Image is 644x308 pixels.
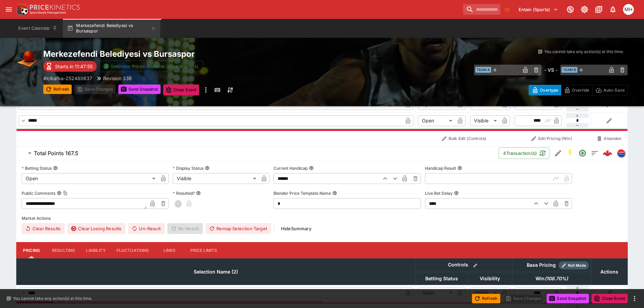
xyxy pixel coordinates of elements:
[30,11,66,14] img: Sportsbook Management
[3,3,15,16] button: open drawer
[206,223,271,234] button: Remap Selection Target
[425,190,453,196] p: Live Bet Delay
[34,150,78,157] h6: Total Points 167.5
[558,261,589,269] div: Show/hide Price Roll mode configuration.
[186,268,245,276] span: Selection Name (2)
[43,75,92,82] p: Copy To Clipboard
[418,275,466,283] span: Betting Status
[128,223,164,234] button: Un-Result
[118,85,161,94] button: Send Snapshot
[592,294,628,303] button: Close Event
[205,166,210,170] button: Display Status
[14,19,62,38] button: Event Calendar
[578,3,591,16] button: Toggle light/dark mode
[415,259,512,272] th: Controls
[22,223,65,234] button: Clear Results
[603,148,612,158] div: bc739496-0a13-4129-a195-b63b71e9f2cd
[515,4,562,15] button: Select Tenant
[63,19,160,38] button: Merkezefendi Belediyesi vs Bursaspor
[572,87,589,94] p: Override
[13,295,92,302] p: You cannot take any action(s) at this time.
[576,147,589,159] button: Open
[57,191,62,195] button: Public CommentsCopy To Clipboard
[67,223,125,234] button: Clear Losing Results
[514,133,589,144] button: Edit Pricing (Win)
[463,4,500,15] input: search
[593,133,625,144] button: Abandon
[617,149,625,157] div: lclkafka
[196,191,201,195] button: Resulted?
[565,263,589,268] span: Roll Mode
[22,165,52,171] p: Betting Status
[564,3,576,16] button: Connected to PK
[277,223,315,234] button: HideSummary
[167,223,203,234] span: Re-Result
[22,173,158,184] div: Open
[173,173,259,184] div: Visible
[607,3,619,16] button: Notifications
[273,190,331,196] p: Blender Price Template Name
[99,61,203,72] button: Simulator Prices Available (Core Markets)
[47,242,80,258] button: Resulting
[332,191,337,195] button: Blender Price Template Name
[202,85,210,95] button: more
[475,67,491,73] span: Team A
[540,87,558,94] p: Overtype
[589,147,601,159] button: Totals
[621,2,636,17] button: Michael Hutchinson
[309,166,314,170] button: Current Handicap
[472,275,507,283] span: Visibility
[528,275,575,283] span: Win(108.70%)
[418,133,510,144] button: Bulk Edit (Controls)
[63,191,68,195] button: Copy To Clipboard
[470,287,499,298] div: Visible
[173,190,195,196] p: Resulted?
[154,242,185,258] button: Links
[15,3,28,16] img: PriceKinetics Logo
[593,3,605,16] button: Documentation
[472,294,500,303] button: Refresh
[544,66,557,73] h6: - VS -
[592,85,628,95] button: Auto-Save
[617,149,625,157] img: lclkafka
[529,85,561,95] button: Overtype
[418,115,455,126] div: Open
[552,147,564,159] button: Edit Detail
[43,85,72,94] button: Refresh
[561,85,592,95] button: Override
[630,294,639,303] button: more
[578,149,587,157] svg: Open
[55,63,93,70] p: Starts in 11:47:55
[591,259,627,285] th: Actions
[544,49,624,55] p: You cannot take any action(s) at this time.
[418,287,455,298] div: Open
[457,166,462,170] button: Handicap Result
[502,4,512,15] button: No Bookmarks
[499,147,549,159] button: 4Transaction(s)
[185,242,223,258] button: Price Limits
[53,166,58,170] button: Betting Status
[623,4,634,15] div: Michael Hutchinson
[545,275,568,283] em: ( 108.70 %)
[547,294,589,303] button: Send Snapshot
[425,165,456,171] p: Handicap Result
[80,242,111,258] button: Liability
[603,87,625,94] p: Auto-Save
[564,147,576,159] button: SGM Enabled
[562,67,577,73] span: Team B
[524,261,558,269] div: Base Pricing
[30,5,80,10] img: PriceKinetics
[43,49,336,59] h2: Copy To Clipboard
[454,191,459,195] button: Live Bet Delay
[111,242,154,258] button: Fluctuations
[16,242,47,258] button: Pricing
[22,190,55,196] p: Public Comments
[471,261,480,270] button: Bulk edit
[603,148,612,158] img: logo-cerberus--red.svg
[173,165,204,171] p: Display Status
[22,213,622,223] label: Market Actions
[470,115,499,126] div: Visible
[273,165,308,171] p: Current Handicap
[16,146,499,160] button: Total Points 167.5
